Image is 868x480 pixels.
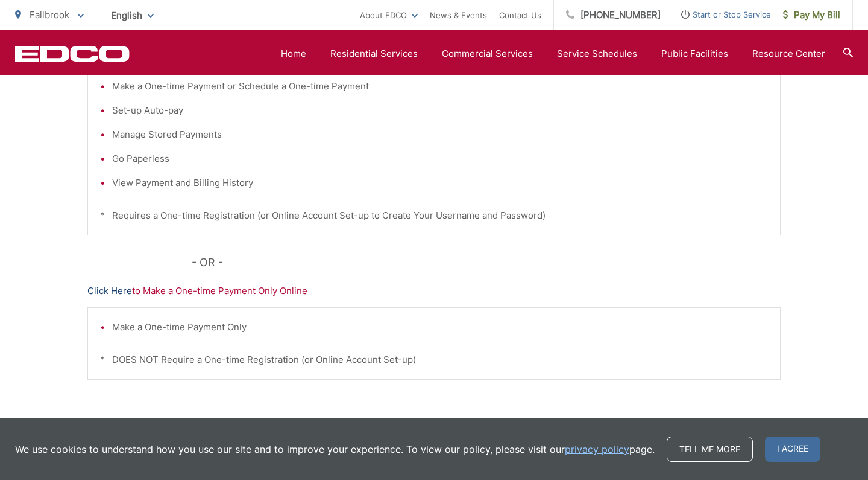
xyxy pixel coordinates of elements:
[30,9,69,21] span: Fallbrook
[565,442,629,456] a: privacy policy
[15,442,655,456] p: We use cookies to understand how you use our site and to improve your experience. To view our pol...
[112,127,768,142] li: Manage Stored Payments
[557,46,637,61] a: Service Schedules
[112,103,768,118] li: Set-up Auto-pay
[102,5,163,26] span: English
[112,320,768,334] li: Make a One-time Payment Only
[442,46,533,61] a: Commercial Services
[783,8,840,22] span: Pay My Bill
[112,176,768,190] li: View Payment and Billing History
[192,254,781,272] p: - OR -
[112,152,768,166] li: Go Paperless
[430,8,487,22] a: News & Events
[360,8,418,22] a: About EDCO
[112,79,768,94] li: Make a One-time Payment or Schedule a One-time Payment
[281,46,306,61] a: Home
[87,284,132,298] a: Click Here
[15,45,130,62] a: EDCD logo. Return to the homepage.
[661,46,728,61] a: Public Facilities
[100,353,768,367] p: * DOES NOT Require a One-time Registration (or Online Account Set-up)
[499,8,541,22] a: Contact Us
[330,46,418,61] a: Residential Services
[100,208,768,223] p: * Requires a One-time Registration (or Online Account Set-up to Create Your Username and Password)
[752,46,825,61] a: Resource Center
[87,284,781,298] p: to Make a One-time Payment Only Online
